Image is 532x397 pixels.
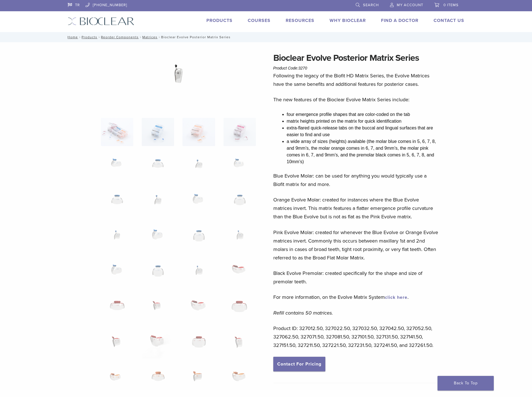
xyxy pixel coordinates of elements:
img: Bioclear Evolve Posterior Matrix Series - Image 6 [142,153,174,181]
a: Contact Us [434,18,464,23]
span: / [139,36,142,39]
span: 0 items [443,3,459,7]
span: Search [363,3,379,7]
p: Orange Evolve Molar: created for instances where the Blue Evolve matrices invert. This matrix fea... [273,196,439,221]
img: Bioclear Evolve Posterior Matrix Series - Image 25 [101,330,133,358]
img: Bioclear Evolve Posterior Matrix Series - Image 15 [182,224,215,252]
p: For more information, on the Evolve Matrix System . [273,293,439,301]
em: Refill contains 50 matrices. [273,310,333,316]
p: Following the legacy of the Biofit HD Matrix Series, the Evolve Matrices have the same benefits a... [273,71,439,88]
a: Resources [286,18,314,23]
img: Bioclear Evolve Posterior Matrix Series - Image 5 [101,153,133,181]
img: Bioclear Evolve Posterior Matrix Series - Image 19 [182,259,215,288]
img: Bioclear Evolve Posterior Matrix Series - Image 8 [224,153,256,181]
img: Evolve-refills-2-324x324.jpg [101,118,133,146]
a: Contact For Pricing [273,357,325,371]
img: Bioclear Evolve Posterior Matrix Series - Image 10 [142,189,174,217]
img: Bioclear Evolve Posterior Matrix Series - Image 7 [182,153,215,181]
span: / [157,36,161,39]
img: Bioclear Evolve Posterior Matrix Series - Image 29 [101,366,133,394]
img: Bioclear Evolve Posterior Matrix Series - Image 22 [142,295,174,323]
li: extra-flared quick-release tabs on the buccal and lingual surfaces that are easier to find and use [287,125,439,138]
img: Bioclear Evolve Posterior Matrix Series - Image 12 [224,189,256,217]
span: Product Code: [273,66,307,70]
li: matrix heights printed on the matrix for quick identification [287,118,439,125]
a: Find A Doctor [381,18,418,23]
img: Bioclear Evolve Posterior Matrix Series - Image 13 [101,224,133,252]
img: Bioclear Evolve Posterior Matrix Series - Image 3 [182,118,215,146]
img: Bioclear Evolve Posterior Matrix Series - Image 32 [224,366,256,394]
a: Products [206,18,233,23]
img: Bioclear Evolve Posterior Matrix Series - Image 27 [182,330,215,358]
a: Home [66,35,78,39]
nav: Bioclear Evolve Posterior Matrix Series [64,32,468,42]
li: a wide array of sizes (heights) available (the molar blue comes in 5, 6, 7, 8, and 9mm’s, the mol... [287,138,439,165]
img: Bioclear Evolve Posterior Matrix Series - Image 26 [142,330,174,358]
a: Products [82,35,97,39]
li: four emergence profile shapes that are color-coded on the tab [287,111,439,118]
img: Bioclear Evolve Posterior Matrix Series - Image 30 [142,366,174,394]
p: The new features of the Bioclear Evolve Matrix Series include: [273,95,439,104]
img: Bioclear Evolve Posterior Matrix Series - Image 17 [101,259,133,288]
img: Bioclear Evolve Posterior Matrix Series - Image 24 [224,295,256,323]
img: Bioclear Evolve Posterior Matrix Series - Image 20 [224,259,256,288]
p: Blue Evolve Molar: can be used for anything you would typically use a Biofit matrix for and more. [273,172,439,189]
img: Bioclear Evolve Posterior Matrix Series - Image 11 [182,189,215,217]
img: Bioclear Evolve Posterior Matrix Series - Image 31 [182,366,215,394]
img: Bioclear [68,17,134,25]
img: Bioclear Evolve Posterior Matrix Series - Image 14 [142,224,174,252]
a: Courses [248,18,270,23]
p: Product ID: 327012.50, 327022.50, 327032.50, 327042.50, 327052.50, 327062.50, 327071.50, 327081.5... [273,324,439,349]
img: Bioclear Evolve Posterior Matrix Series - Image 21 [101,295,133,323]
img: Bioclear Evolve Posterior Matrix Series - Image 38 [120,51,237,111]
h1: Bioclear Evolve Posterior Matrix Series [273,51,439,65]
a: Why Bioclear [330,18,366,23]
img: Bioclear Evolve Posterior Matrix Series - Image 16 [224,224,256,252]
span: 3270 [298,66,307,70]
img: Bioclear Evolve Posterior Matrix Series - Image 2 [142,118,174,146]
img: Bioclear Evolve Posterior Matrix Series - Image 28 [224,330,256,358]
span: / [97,36,101,39]
img: Bioclear Evolve Posterior Matrix Series - Image 4 [224,118,256,146]
a: click here [385,295,407,300]
p: Black Evolve Premolar: created specifically for the shape and size of premolar teeth. [273,269,439,286]
span: / [78,36,82,39]
img: Bioclear Evolve Posterior Matrix Series - Image 9 [101,189,133,217]
a: Matrices [142,35,157,39]
span: My Account [397,3,423,7]
img: Bioclear Evolve Posterior Matrix Series - Image 23 [182,295,215,323]
img: Bioclear Evolve Posterior Matrix Series - Image 18 [142,259,174,288]
a: Back To Top [438,376,494,391]
p: Pink Evolve Molar: created for whenever the Blue Evolve or Orange Evolve matrices invert. Commonl... [273,228,439,262]
a: Reorder Components [101,35,139,39]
